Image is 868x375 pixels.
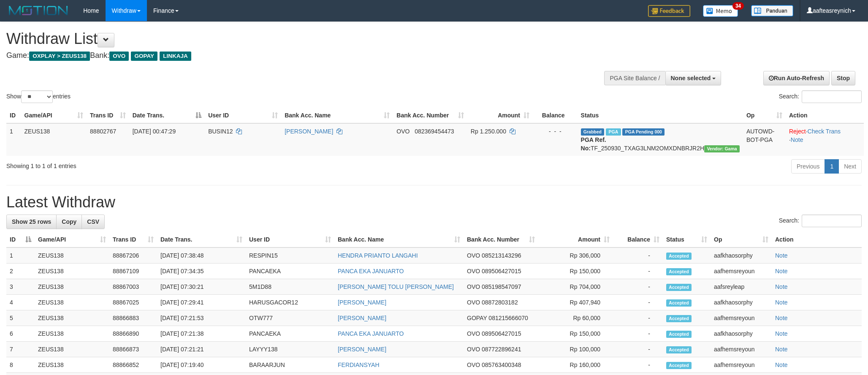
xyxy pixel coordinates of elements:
[12,218,51,225] span: Show 25 rows
[711,342,772,357] td: aafhemsreyoun
[711,295,772,310] td: aafkhaosorphy
[482,299,518,306] span: Copy 08872803182 to clipboard
[791,136,803,143] a: Note
[775,268,788,274] a: Note
[613,342,663,357] td: -
[711,326,772,342] td: aafkhaosorphy
[482,283,521,290] span: Copy 085198547097 to clipboard
[791,159,825,174] a: Previous
[338,315,386,321] a: [PERSON_NAME]
[671,75,711,82] span: None selected
[775,283,788,290] a: Note
[779,90,862,103] label: Search:
[109,52,129,61] span: OVO
[246,357,334,373] td: BARAARJUN
[613,310,663,326] td: -
[779,215,862,227] label: Search:
[6,215,57,229] a: Show 25 rows
[109,279,157,295] td: 88867003
[775,315,788,321] a: Note
[838,159,862,174] a: Next
[35,232,109,247] th: Game/API: activate to sort column ascending
[464,232,538,247] th: Bank Acc. Number: activate to sort column ascending
[6,30,570,47] h1: Withdraw List
[35,295,109,310] td: ZEUS138
[538,310,613,326] td: Rp 60,000
[338,252,418,259] a: HENDRA PRIANTO LANGAHI
[467,108,533,123] th: Amount: activate to sort column ascending
[6,279,35,295] td: 3
[703,5,738,17] img: Button%20Memo.svg
[109,295,157,310] td: 88867025
[109,232,157,247] th: Trans ID: activate to sort column ascending
[666,253,692,260] span: Accepted
[711,264,772,279] td: aafhemsreyoun
[129,108,205,123] th: Date Trans.: activate to sort column descending
[613,295,663,310] td: -
[786,123,864,156] td: · ·
[665,71,722,85] button: None selected
[246,279,334,295] td: 5M1D88
[775,361,788,368] a: Note
[6,90,71,103] label: Show entries
[393,108,467,123] th: Bank Acc. Number: activate to sort column ascending
[482,361,521,368] span: Copy 085763400348 to clipboard
[613,357,663,373] td: -
[133,128,176,135] span: [DATE] 00:47:29
[581,136,606,152] b: PGA Ref. No:
[109,310,157,326] td: 88866883
[338,299,386,306] a: [PERSON_NAME]
[711,279,772,295] td: aafsreyleap
[482,252,521,259] span: Copy 085213143296 to clipboard
[666,284,692,291] span: Accepted
[157,279,246,295] td: [DATE] 07:30:21
[538,232,613,247] th: Amount: activate to sort column ascending
[35,264,109,279] td: ZEUS138
[35,279,109,295] td: ZEUS138
[35,247,109,264] td: ZEUS138
[6,194,862,211] h1: Latest Withdraw
[246,326,334,342] td: PANCAEKA
[35,357,109,373] td: ZEUS138
[6,158,355,170] div: Showing 1 to 1 of 1 entries
[87,108,129,123] th: Trans ID: activate to sort column ascending
[21,108,87,123] th: Game/API: activate to sort column ascending
[775,252,788,259] a: Note
[789,128,806,135] a: Reject
[467,361,480,368] span: OVO
[711,310,772,326] td: aafhemsreyoun
[157,326,246,342] td: [DATE] 07:21:38
[6,108,21,123] th: ID
[808,128,841,135] a: Check Trans
[613,279,663,295] td: -
[786,108,864,123] th: Action
[6,4,71,17] img: MOTION_logo.png
[775,330,788,337] a: Note
[613,247,663,264] td: -
[29,52,90,61] span: OXPLAY > ZEUS138
[21,90,53,103] select: Showentries
[751,5,793,16] img: panduan.png
[6,326,35,342] td: 6
[35,342,109,357] td: ZEUS138
[109,326,157,342] td: 88866890
[160,52,191,61] span: LINKAJA
[666,268,692,275] span: Accepted
[538,295,613,310] td: Rp 407,940
[396,128,410,135] span: OVO
[62,218,76,225] span: Copy
[157,264,246,279] td: [DATE] 07:34:35
[467,330,480,337] span: OVO
[581,128,605,136] span: Grabbed
[467,299,480,306] span: OVO
[711,232,772,247] th: Op: activate to sort column ascending
[157,342,246,357] td: [DATE] 07:21:21
[6,310,35,326] td: 5
[743,123,786,156] td: AUTOWD-BOT-PGA
[538,247,613,264] td: Rp 306,000
[338,268,404,274] a: PANCA EKA JANUARTO
[825,159,839,174] a: 1
[471,128,506,135] span: Rp 1.250.000
[743,108,786,123] th: Op: activate to sort column ascending
[732,2,744,10] span: 34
